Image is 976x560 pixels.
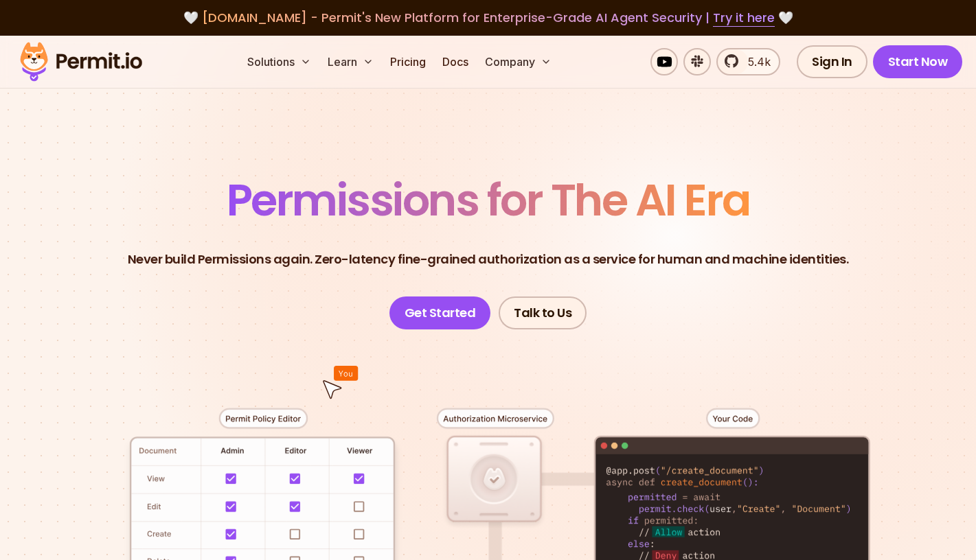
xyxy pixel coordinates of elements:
[14,38,148,85] img: Permit logo
[437,48,474,75] a: Docs
[385,48,431,75] a: Pricing
[797,45,867,78] a: Sign In
[499,296,587,329] a: Talk to Us
[227,170,750,231] span: Permissions for The AI Era
[128,250,849,269] p: Never build Permissions again. Zero-latency fine-grained authorization as a service for human and...
[242,48,317,75] button: Solutions
[716,48,780,75] a: 5.4k
[33,8,943,27] div: 🤍 🤍
[713,9,775,27] a: Try it here
[873,45,963,78] a: Start Now
[389,296,491,329] a: Get Started
[202,9,775,26] span: [DOMAIN_NAME] - Permit's New Platform for Enterprise-Grade AI Agent Security |
[322,48,379,75] button: Learn
[479,48,557,75] button: Company
[740,54,771,70] span: 5.4k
